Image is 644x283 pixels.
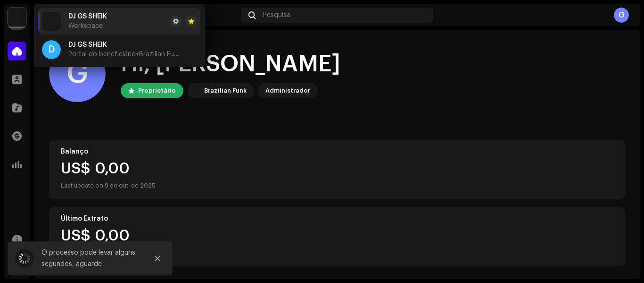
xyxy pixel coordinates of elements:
span: Pesquisa [263,11,290,19]
div: O processo pode levar alguns segundos, aguarde [41,247,140,270]
span: <Brazilian Funk> [136,51,184,58]
div: Balanço [61,148,613,155]
div: G [614,8,629,23]
div: Proprietário [138,85,176,96]
span: DJ GS SHEIK [68,13,107,20]
div: Administrador [265,85,310,96]
div: D [42,40,61,59]
span: Workspace [68,22,103,30]
img: 71bf27a5-dd94-4d93-852c-61362381b7db [189,85,200,96]
div: Brazilian Funk [204,85,247,96]
div: Last update on 9 de out. de 2025 [61,180,613,191]
span: Portal do beneficiário <Brazilian Funk> [68,51,182,58]
button: Close [148,249,167,268]
span: DJ GS SHEIK [68,41,107,49]
div: Último Extrato [61,215,613,223]
re-o-card-value: Balanço [49,140,625,199]
div: G [49,45,106,102]
img: 71bf27a5-dd94-4d93-852c-61362381b7db [8,8,26,26]
div: Hi, [PERSON_NAME] [121,49,340,79]
img: 71bf27a5-dd94-4d93-852c-61362381b7db [42,12,61,31]
re-o-card-value: Último Extrato [49,207,625,266]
